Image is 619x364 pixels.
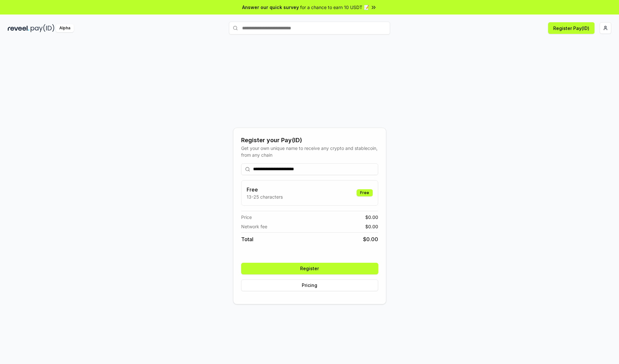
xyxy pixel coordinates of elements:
[56,24,74,32] div: Alpha
[548,22,594,34] button: Register Pay(ID)
[241,235,253,243] span: Total
[31,24,54,32] img: pay_id
[241,280,378,291] button: Pricing
[247,186,283,193] h3: Free
[247,193,283,200] p: 13-25 characters
[241,223,267,230] span: Network fee
[365,223,378,230] span: $ 0.00
[365,214,378,221] span: $ 0.00
[241,136,378,145] div: Register your Pay(ID)
[300,4,369,11] span: for a chance to earn 10 USDT 📝
[242,4,299,11] span: Answer our quick survey
[363,235,378,243] span: $ 0.00
[241,145,378,158] div: Get your own unique name to receive any crypto and stablecoin, from any chain
[357,189,373,196] div: Free
[241,263,378,274] button: Register
[241,214,252,221] span: Price
[8,24,29,32] img: reveel_dark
